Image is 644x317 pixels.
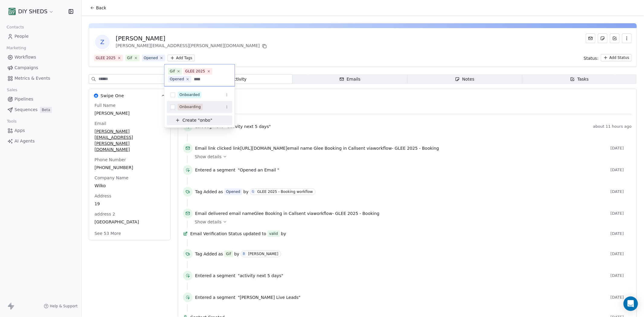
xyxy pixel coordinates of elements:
div: GLEE 2025 [185,69,205,74]
span: onbo [200,117,210,123]
div: Onboarded [179,92,200,98]
button: Create "onbo" [170,115,229,125]
span: " [210,117,212,123]
span: Create " [182,117,200,123]
div: Gif [170,69,175,74]
div: Onboarding [179,104,201,110]
div: Suggestions [167,89,232,125]
div: Opened [170,76,184,82]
